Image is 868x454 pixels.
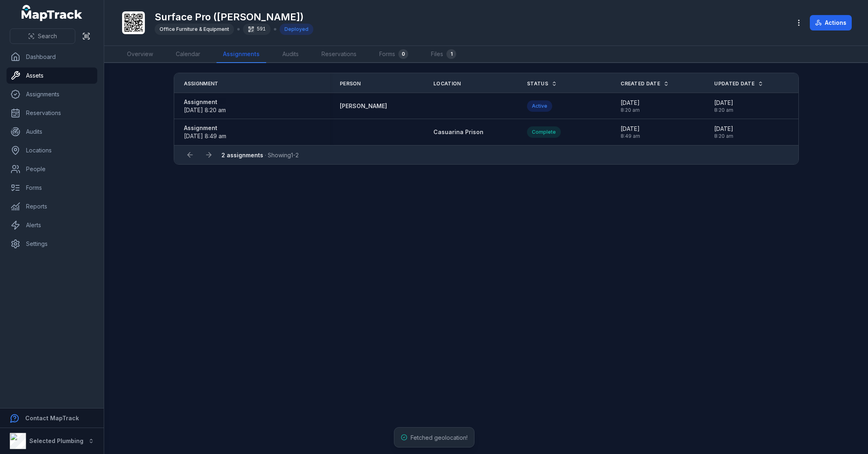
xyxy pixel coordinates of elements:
a: Assets [7,67,97,84]
span: 8:49 am [621,133,640,139]
span: Office Furniture & Equipment [160,26,229,32]
span: Created Date [621,80,660,87]
a: Dashboard [7,49,97,65]
a: Overview [120,46,160,63]
a: Forms [7,180,97,196]
a: Audits [276,46,305,63]
a: Updated Date [714,80,763,87]
time: 8/19/2025, 8:20:29 AM [621,99,640,113]
span: [DATE] [714,99,733,107]
time: 8/19/2025, 8:20:29 AM [184,106,226,113]
div: Complete [527,126,561,138]
time: 5/16/2025, 8:49:26 AM [621,125,640,139]
a: Assignments [216,46,266,63]
span: Fetched geolocation! [411,434,468,441]
span: Status [527,80,548,87]
span: Updated Date [714,80,754,87]
a: Files1 [424,46,463,63]
span: Casuarina Prison [433,128,483,135]
a: [PERSON_NAME] [340,102,387,110]
a: Locations [7,142,97,159]
a: Forms0 [373,46,415,63]
button: Search [10,28,75,44]
a: Reservations [7,105,97,121]
span: Location [433,80,461,87]
button: Actions [810,15,852,30]
a: Alerts [7,217,97,233]
time: 8/19/2025, 8:20:29 AM [714,125,733,139]
strong: Selected Plumbing [29,437,83,444]
strong: Contact MapTrack [25,415,79,421]
strong: 2 assignments [221,152,263,159]
a: Created Date [621,80,669,87]
a: Assignment[DATE] 8:20 am [184,98,226,114]
span: [DATE] 8:20 am [184,106,226,113]
a: Reports [7,198,97,215]
span: [DATE] [714,125,733,133]
a: Settings [7,236,97,252]
span: Search [38,32,57,40]
span: 8:20 am [714,133,733,139]
time: 5/16/2025, 8:49:26 AM [184,133,226,139]
div: 0 [398,49,408,59]
span: [DATE] [621,125,640,133]
a: MapTrack [22,5,83,21]
a: Casuarina Prison [433,128,483,136]
span: 8:20 am [621,107,640,113]
h1: Surface Pro ([PERSON_NAME]) [155,11,313,24]
span: Person [340,80,361,87]
time: 8/19/2025, 8:20:29 AM [714,99,733,113]
div: 591 [243,24,271,35]
a: Reservations [315,46,363,63]
a: People [7,161,97,177]
div: Active [527,100,552,112]
a: Status [527,80,557,87]
span: [DATE] 8:49 am [184,133,226,139]
a: Audits [7,124,97,140]
a: Assignment[DATE] 8:49 am [184,124,226,140]
div: Deployed [280,24,313,35]
span: [DATE] [621,99,640,107]
a: Calendar [169,46,207,63]
strong: Assignment [184,98,226,106]
div: 1 [446,49,456,59]
span: 8:20 am [714,107,733,113]
a: Assignments [7,86,97,102]
span: · Showing 1 - 2 [221,152,299,159]
strong: Assignment [184,124,226,132]
span: Assignment [184,80,219,87]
